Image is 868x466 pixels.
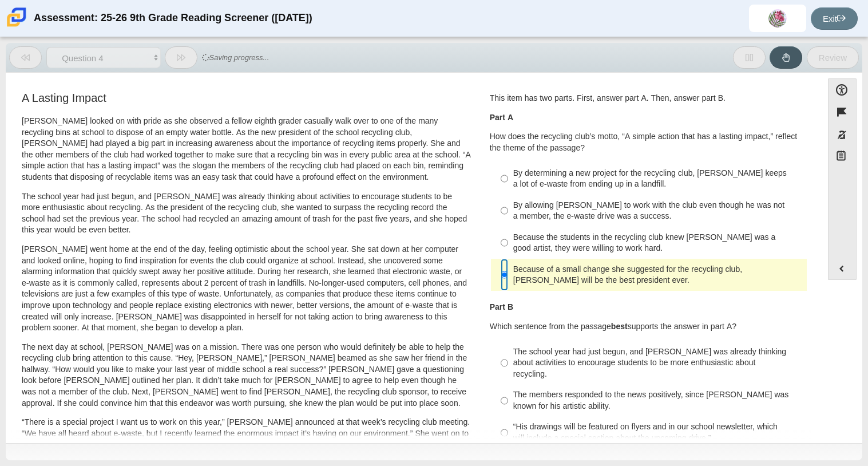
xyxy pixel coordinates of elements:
b: best [611,321,628,331]
button: Raise Your Hand [770,46,802,69]
button: Expand menu. Displays the button labels. [829,258,856,279]
div: Assessment: 25-26 9th Grade Reading Screener ([DATE]) [34,5,312,32]
p: [PERSON_NAME] went home at the end of the day, feeling optimistic about the school year. She sat ... [22,244,471,334]
div: Assessment items [11,78,817,439]
div: Because of a small change she suggested for the recycling club, [PERSON_NAME] will be the best pr... [513,264,802,286]
span: Saving progress... [202,49,269,66]
div: The school year had just begun, and [PERSON_NAME] was already thinking about activities to encour... [513,346,802,380]
p: Which sentence from the passage supports the answer in part A? [490,321,808,333]
b: Part A [490,112,513,123]
h3: A Lasting Impact [22,92,471,104]
button: Flag item [828,101,857,123]
p: The next day at school, [PERSON_NAME] was on a mission. There was one person who would definitely... [22,342,471,409]
a: Exit [811,7,858,30]
div: By allowing [PERSON_NAME] to work with the club even though he was not a member, the e-waste driv... [513,200,802,222]
p: This item has two parts. First, answer part A. Then, answer part B. [490,93,808,104]
div: By determining a new project for the recycling club, [PERSON_NAME] keeps a lot of e-waste from en... [513,168,802,190]
div: The members responded to the news positively, since [PERSON_NAME] was known for his artistic abil... [513,389,802,412]
button: Notepad [828,146,857,169]
div: “His drawings will be featured on flyers and in our school newsletter, which will include a speci... [513,421,802,444]
img: Carmen School of Science & Technology [5,5,29,29]
p: How does the recycling club’s motto, “A simple action that has a lasting impact,” reflect the the... [490,131,808,153]
a: Carmen School of Science & Technology [5,21,29,31]
div: Because the students in the recycling club knew [PERSON_NAME] was a good artist, they were willin... [513,232,802,254]
img: lilia.perry.gu2Oca [768,9,787,27]
p: [PERSON_NAME] looked on with pride as she observed a fellow eighth grader casually walk over to o... [22,116,471,183]
button: Review [807,46,859,69]
b: Part B [490,302,513,312]
p: The school year had just begun, and [PERSON_NAME] was already thinking about activities to encour... [22,191,471,236]
button: Toggle response masking [828,124,857,146]
button: Open Accessibility Menu [828,78,857,101]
